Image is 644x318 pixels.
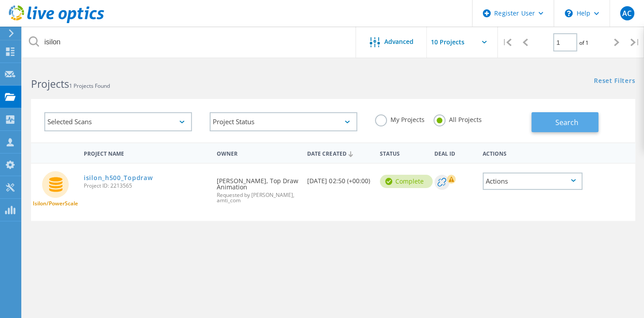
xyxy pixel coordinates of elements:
div: | [626,27,644,58]
div: Selected Scans [44,112,192,131]
div: [PERSON_NAME], Top Draw Animation [212,164,303,212]
span: 1 Projects Found [69,82,110,90]
button: Search [531,112,598,132]
a: Reset Filters [594,78,635,85]
span: of 1 [579,39,589,47]
span: Search [555,118,578,127]
div: | [498,27,516,58]
span: Isilon/PowerScale [33,201,78,206]
span: AC [622,10,632,17]
div: Actions [478,145,587,161]
span: Requested by [PERSON_NAME], amti_com [217,192,298,203]
div: Project Name [79,145,212,161]
div: Status [375,145,430,161]
b: Projects [31,77,69,91]
div: Date Created [303,145,375,161]
div: Project Status [210,112,357,131]
div: Deal Id [430,145,478,161]
div: Complete [380,175,433,188]
span: Project ID: 2213565 [84,183,208,188]
input: Search projects by name, owner, ID, company, etc [22,27,356,58]
a: isilon_h500_Topdraw [84,175,152,181]
label: My Projects [375,114,425,123]
svg: \n [565,9,573,17]
a: Live Optics Dashboard [9,19,104,25]
div: Actions [483,173,582,190]
div: Owner [212,145,303,161]
div: [DATE] 02:50 (+00:00) [303,164,375,193]
span: Advanced [384,39,414,45]
label: All Projects [433,114,482,123]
